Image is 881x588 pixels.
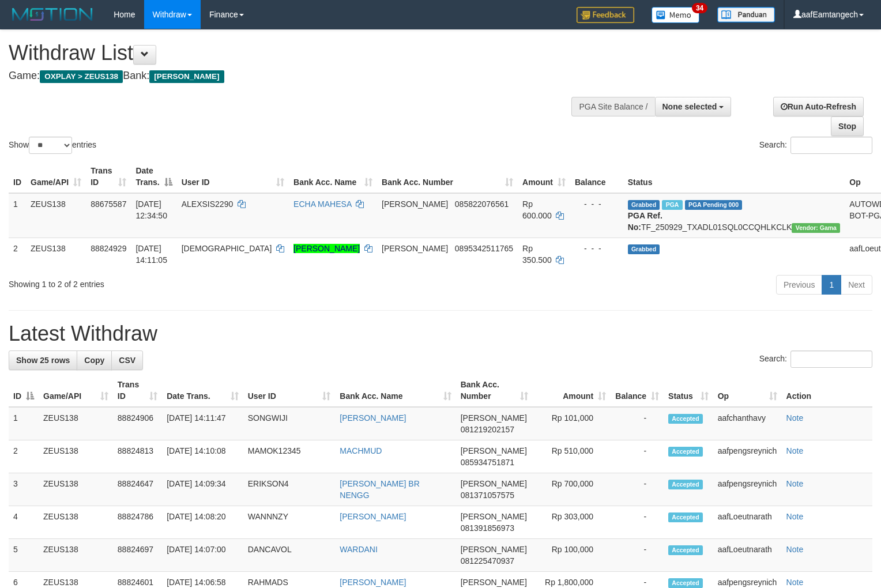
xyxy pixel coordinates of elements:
input: Search: [790,137,872,154]
td: - [611,539,664,572]
td: Rp 510,000 [533,440,611,473]
a: WARDANI [340,545,378,554]
a: Note [786,545,804,554]
span: [PERSON_NAME] [149,70,224,83]
td: ERIKSON4 [243,473,336,506]
td: 88824786 [113,506,162,539]
span: [PERSON_NAME] [461,578,527,587]
td: ZEUS138 [39,506,113,539]
td: MAMOK12345 [243,440,336,473]
span: CSV [119,356,135,365]
div: PGA Site Balance / [571,97,654,116]
td: [DATE] 14:11:47 [162,407,243,440]
span: [PERSON_NAME] [382,199,448,209]
td: 88824647 [113,473,162,506]
h1: Withdraw List [9,42,576,65]
td: ZEUS138 [39,473,113,506]
span: [DATE] 14:11:05 [135,244,167,265]
span: [PERSON_NAME] [461,545,527,554]
td: ZEUS138 [26,193,86,238]
input: Search: [790,350,872,368]
span: ALEXSIS2290 [182,199,234,209]
td: 88824697 [113,539,162,572]
th: Bank Acc. Name: activate to sort column ascending [335,374,455,407]
b: PGA Ref. No: [628,211,662,232]
th: Amount: activate to sort column ascending [518,160,570,193]
td: Rp 303,000 [533,506,611,539]
span: Copy 081219202157 to clipboard [461,425,514,434]
span: Copy 085822076561 to clipboard [455,199,509,209]
td: [DATE] 14:10:08 [162,440,243,473]
td: aafchanthavy [713,407,782,440]
span: Show 25 rows [16,356,70,365]
td: SONGWIJI [243,407,336,440]
a: Copy [77,350,112,370]
th: Op: activate to sort column ascending [713,374,782,407]
a: 1 [822,275,841,295]
td: WANNNZY [243,506,336,539]
th: Trans ID: activate to sort column ascending [86,160,131,193]
td: [DATE] 14:09:34 [162,473,243,506]
label: Show entries [9,137,96,154]
td: 5 [9,539,39,572]
th: Trans ID: activate to sort column ascending [113,374,162,407]
td: Rp 101,000 [533,407,611,440]
img: MOTION_logo.png [9,6,96,23]
span: Accepted [668,447,703,457]
span: Copy 081371057575 to clipboard [461,491,514,500]
div: - - - [575,243,619,254]
a: CSV [111,350,143,370]
td: aafLoeutnarath [713,539,782,572]
td: aafpengsreynich [713,473,782,506]
img: panduan.png [717,7,775,22]
th: Amount: activate to sort column ascending [533,374,611,407]
a: Next [841,275,872,295]
span: Vendor URL: https://trx31.1velocity.biz [792,223,840,233]
a: MACHMUD [340,446,382,455]
th: Status: activate to sort column ascending [664,374,713,407]
th: User ID: activate to sort column ascending [177,160,289,193]
div: - - - [575,198,619,210]
td: 2 [9,238,26,270]
td: 3 [9,473,39,506]
th: Bank Acc. Name: activate to sort column ascending [289,160,377,193]
button: None selected [655,97,732,116]
a: Note [786,413,804,423]
span: [DATE] 12:34:50 [135,199,167,220]
span: Accepted [668,545,703,555]
span: Accepted [668,480,703,489]
td: 2 [9,440,39,473]
span: Accepted [668,512,703,522]
span: 34 [692,3,707,13]
span: Copy 081391856973 to clipboard [461,523,514,533]
td: aafLoeutnarath [713,506,782,539]
a: [PERSON_NAME] [340,413,406,423]
a: Show 25 rows [9,350,77,370]
td: - [611,473,664,506]
td: 88824906 [113,407,162,440]
span: Accepted [668,414,703,424]
label: Search: [759,137,872,154]
td: TF_250929_TXADL01SQL0CCQHLKCLK [623,193,845,238]
th: Game/API: activate to sort column ascending [39,374,113,407]
td: ZEUS138 [39,539,113,572]
h1: Latest Withdraw [9,322,872,345]
div: Showing 1 to 2 of 2 entries [9,274,359,290]
th: Balance: activate to sort column ascending [611,374,664,407]
span: Copy 085934751871 to clipboard [461,458,514,467]
td: - [611,407,664,440]
h4: Game: Bank: [9,70,576,82]
th: Bank Acc. Number: activate to sort column ascending [377,160,518,193]
span: [PERSON_NAME] [461,413,527,423]
span: Copy 0895342511765 to clipboard [455,244,513,253]
th: Action [782,374,872,407]
a: [PERSON_NAME] [340,578,406,587]
a: Note [786,446,804,455]
td: DANCAVOL [243,539,336,572]
td: 1 [9,193,26,238]
span: Copy [84,356,104,365]
td: - [611,506,664,539]
span: Accepted [668,578,703,588]
span: [DEMOGRAPHIC_DATA] [182,244,272,253]
span: Grabbed [628,244,660,254]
